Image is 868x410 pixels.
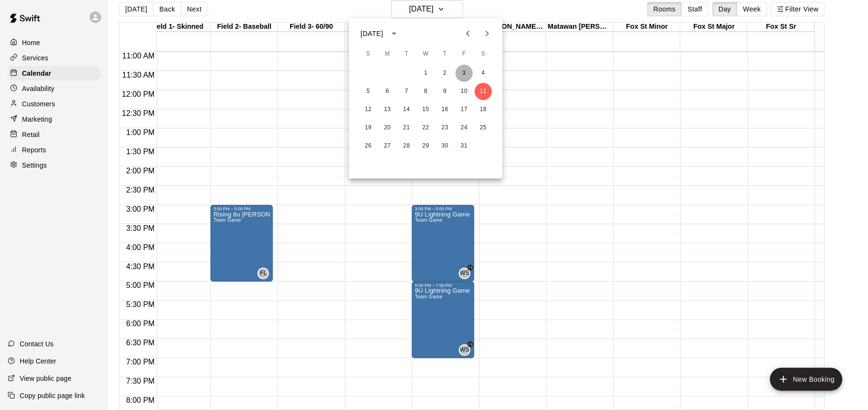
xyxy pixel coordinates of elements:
[379,45,396,64] span: Monday
[456,137,473,155] button: 31
[360,45,377,64] span: Sunday
[398,101,415,118] button: 14
[386,25,402,42] button: calendar view is open, switch to year view
[360,137,377,155] button: 26
[436,137,454,155] button: 30
[475,101,492,118] button: 18
[398,137,415,155] button: 28
[478,24,497,43] button: Next month
[456,101,473,118] button: 17
[475,119,492,137] button: 25
[360,83,377,100] button: 5
[398,45,415,64] span: Tuesday
[475,83,492,100] button: 11
[398,119,415,137] button: 21
[360,119,377,137] button: 19
[456,83,473,100] button: 10
[475,65,492,82] button: 4
[417,137,434,155] button: 29
[417,83,434,100] button: 8
[436,119,454,137] button: 23
[456,119,473,137] button: 24
[456,45,473,64] span: Friday
[436,83,454,100] button: 9
[398,83,415,100] button: 7
[456,65,473,82] button: 3
[417,119,434,137] button: 22
[379,101,396,118] button: 13
[436,65,454,82] button: 2
[417,65,434,82] button: 1
[417,101,434,118] button: 15
[436,101,454,118] button: 16
[379,137,396,155] button: 27
[475,45,492,64] span: Saturday
[360,101,377,118] button: 12
[436,45,454,64] span: Thursday
[417,45,434,64] span: Wednesday
[379,83,396,100] button: 6
[458,24,478,43] button: Previous month
[379,119,396,137] button: 20
[361,29,383,39] div: [DATE]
